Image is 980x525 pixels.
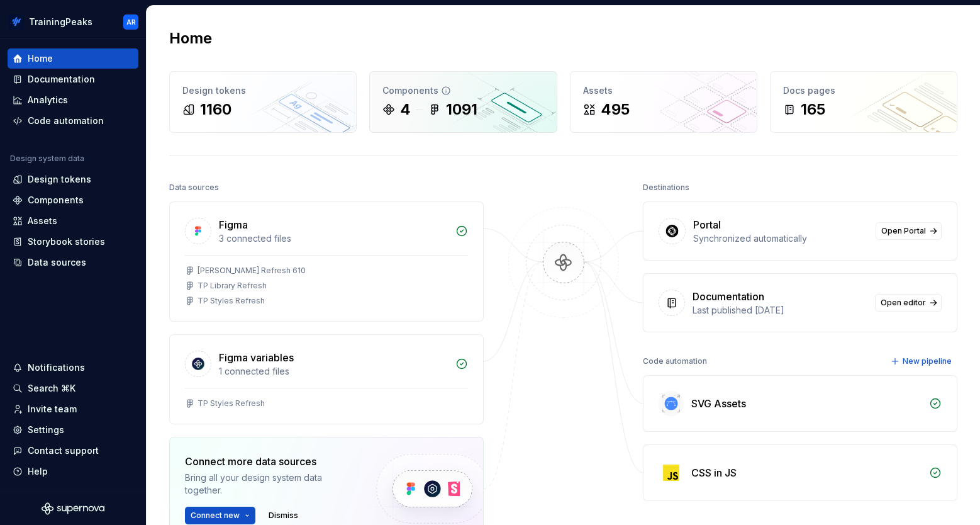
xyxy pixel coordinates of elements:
[8,461,138,482] button: Help
[28,382,75,395] div: Search ⌘K
[200,99,231,120] div: 1160
[881,298,926,308] span: Open editor
[693,232,868,245] div: Synchronized automatically
[42,502,104,515] svg: Supernova Logo
[219,217,248,232] div: Figma
[875,294,942,312] a: Open editor
[198,266,306,276] div: [PERSON_NAME] Refresh 610
[400,99,411,120] div: 4
[185,454,355,469] div: Connect more data sources
[8,378,138,398] button: Search ⌘K
[8,441,138,461] button: Contact support
[8,111,138,131] a: Code automation
[570,71,757,133] a: Assets495
[601,99,630,120] div: 495
[8,69,138,89] a: Documentation
[28,235,105,248] div: Storybook stories
[28,424,64,436] div: Settings
[8,399,138,419] a: Invite team
[219,350,294,365] div: Figma variables
[28,256,86,269] div: Data sources
[643,179,689,196] div: Destinations
[269,511,298,521] span: Dismiss
[693,217,721,232] div: Portal
[643,353,707,370] div: Code automation
[191,511,240,521] span: Connect new
[28,215,57,227] div: Assets
[28,173,91,186] div: Design tokens
[182,84,343,97] div: Design tokens
[887,353,957,370] button: New pipeline
[28,465,48,478] div: Help
[169,28,212,48] h2: Home
[28,403,77,415] div: Invite team
[219,232,448,245] div: 3 connected files
[28,94,68,106] div: Analytics
[382,84,543,97] div: Components
[28,52,53,65] div: Home
[8,211,138,231] a: Assets
[583,84,744,97] div: Assets
[783,84,944,97] div: Docs pages
[10,154,84,164] div: Design system data
[8,48,138,69] a: Home
[693,304,867,317] div: Last published [DATE]
[169,201,484,322] a: Figma3 connected files[PERSON_NAME] Refresh 610TP Library RefreshTP Styles Refresh
[8,420,138,440] a: Settings
[3,8,143,35] button: TrainingPeaksAR
[28,115,104,127] div: Code automation
[693,289,764,304] div: Documentation
[198,281,267,291] div: TP Library Refresh
[169,71,357,133] a: Design tokens1160
[169,179,219,196] div: Data sources
[881,226,926,236] span: Open Portal
[8,358,138,378] button: Notifications
[770,71,957,133] a: Docs pages165
[691,396,746,411] div: SVG Assets
[801,99,825,120] div: 165
[446,99,477,120] div: 1091
[8,252,138,273] a: Data sources
[169,334,484,424] a: Figma variables1 connected filesTP Styles Refresh
[126,17,136,27] div: AR
[185,507,255,524] button: Connect new
[28,361,85,374] div: Notifications
[185,471,355,497] div: Bring all your design system data together.
[198,398,265,409] div: TP Styles Refresh
[369,71,557,133] a: Components41091
[9,14,24,30] img: 4eb2c90a-beb3-47d2-b0e5-0e686db1db46.png
[198,296,265,306] div: TP Styles Refresh
[263,507,304,524] button: Dismiss
[28,444,99,457] div: Contact support
[28,73,95,86] div: Documentation
[903,356,952,366] span: New pipeline
[8,90,138,110] a: Analytics
[691,465,737,480] div: CSS in JS
[219,365,448,378] div: 1 connected files
[8,232,138,252] a: Storybook stories
[29,16,92,28] div: TrainingPeaks
[28,194,84,206] div: Components
[8,169,138,189] a: Design tokens
[8,190,138,210] a: Components
[876,222,942,240] a: Open Portal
